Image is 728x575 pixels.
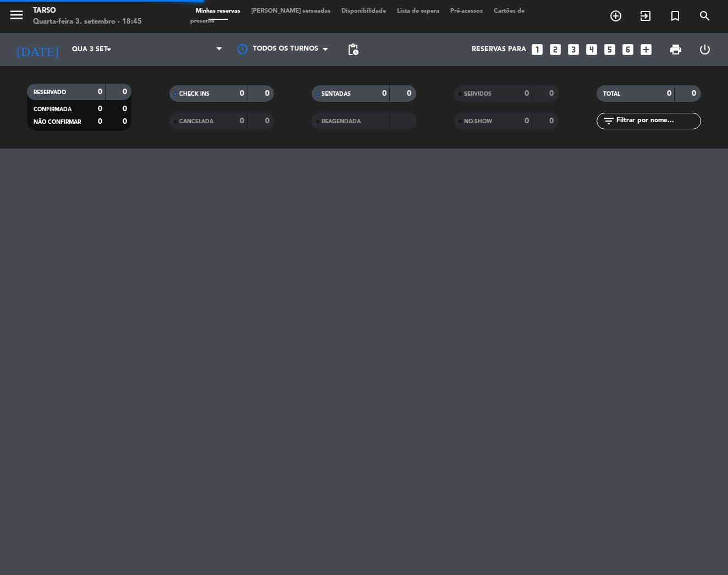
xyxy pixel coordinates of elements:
strong: 0 [525,117,529,125]
strong: 0 [265,90,272,97]
span: TOTAL [603,91,620,97]
strong: 0 [667,90,671,97]
i: exit_to_app [639,9,652,23]
strong: 0 [692,90,698,97]
span: Minhas reservas [190,8,246,14]
strong: 0 [549,90,556,97]
strong: 0 [98,118,102,125]
span: Disponibilidade [336,8,391,14]
strong: 0 [265,117,272,125]
i: filter_list [602,114,615,128]
strong: 0 [525,90,529,97]
span: Lista de espera [391,8,445,14]
span: SENTADAS [322,91,351,97]
strong: 0 [98,105,102,113]
strong: 0 [123,105,129,113]
i: looks_5 [603,42,617,57]
strong: 0 [407,90,413,97]
span: print [669,43,682,56]
i: add_circle_outline [609,9,622,23]
span: CHECK INS [179,91,209,97]
i: turned_in_not [669,9,682,23]
span: RESERVADO [34,90,66,95]
div: Tarso [33,6,142,17]
span: Reservas para [472,46,526,53]
div: Quarta-feira 3. setembro - 18:45 [33,17,142,28]
i: looks_3 [566,42,581,57]
strong: 0 [240,117,244,125]
span: CONFIRMADA [34,107,71,112]
span: [PERSON_NAME] semeadas [246,8,336,14]
span: Pré-acessos [445,8,488,14]
i: add_box [639,42,653,57]
span: pending_actions [346,43,360,56]
strong: 0 [240,90,244,97]
i: menu [8,7,25,23]
span: REAGENDADA [322,119,361,124]
i: looks_two [548,42,562,57]
i: arrow_drop_down [102,43,115,56]
input: Filtrar por nome... [615,115,701,127]
span: NÃO CONFIRMAR [34,119,81,125]
strong: 0 [382,90,387,97]
i: looks_6 [621,42,635,57]
strong: 0 [549,117,556,125]
i: looks_4 [584,42,599,57]
span: NO-SHOW [464,119,492,124]
span: SERVIDOS [464,91,492,97]
i: power_settings_new [698,43,712,56]
i: [DATE] [8,37,67,62]
span: CANCELADA [179,119,213,124]
i: looks_one [530,42,544,57]
strong: 0 [123,118,129,125]
i: search [698,9,712,23]
strong: 0 [123,88,129,96]
strong: 0 [98,88,102,96]
div: LOG OUT [691,33,720,66]
button: menu [8,7,25,27]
